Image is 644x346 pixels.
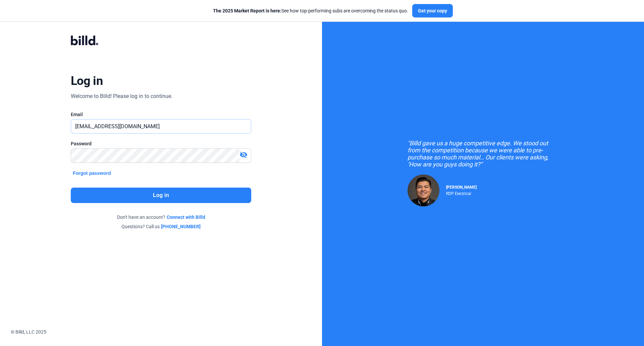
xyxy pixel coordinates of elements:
[446,185,477,190] span: [PERSON_NAME]
[408,140,558,168] div: "Billd gave us a huge competitive edge. We stood out from the competition because we were able to...
[213,7,408,14] div: See how top-performing subs are overcoming the status quo.
[167,214,205,220] a: Connect with Billd
[71,92,172,100] div: Welcome to Billd! Please log in to continue.
[71,73,103,88] div: Log in
[161,223,201,230] a: [PHONE_NUMBER]
[408,175,439,206] img: Raul Pacheco
[239,151,248,159] mat-icon: visibility_off
[71,188,251,203] button: Log in
[71,140,251,147] div: Password
[71,169,113,177] button: Forgot password
[213,8,281,13] span: The 2025 Market Report is here:
[412,4,453,17] button: Get your copy
[446,190,477,196] div: RDP Electrical
[71,111,251,118] div: Email
[71,223,251,230] div: Questions? Call us
[71,214,251,220] div: Don't have an account?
